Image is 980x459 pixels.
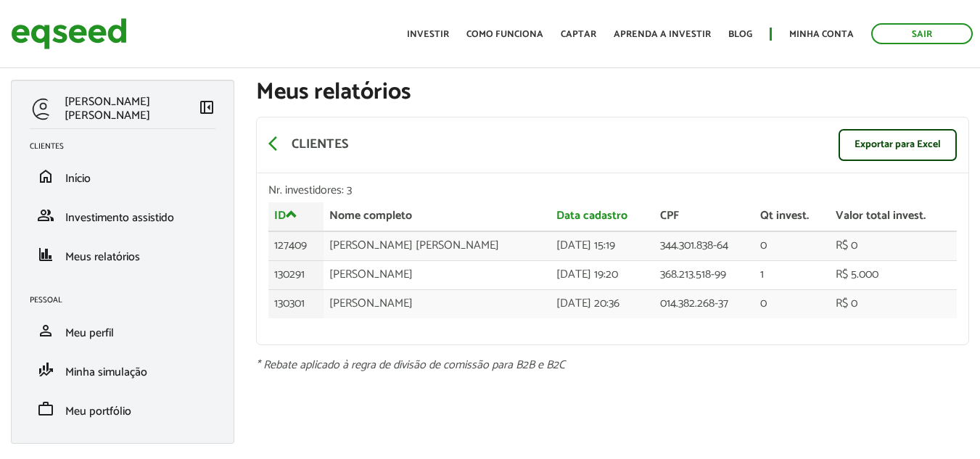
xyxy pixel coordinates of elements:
[37,207,54,224] span: group
[19,389,226,429] li: Meu portfólio
[324,202,551,231] th: Nome completo
[19,196,226,235] li: Investimento assistido
[324,289,551,318] td: [PERSON_NAME]
[65,323,114,343] span: Meu perfil
[30,400,215,418] a: workMeu portfólio
[65,95,197,123] p: [PERSON_NAME] [PERSON_NAME]
[11,15,127,53] img: EqSeed
[830,260,957,289] td: R$ 5.000
[754,289,830,318] td: 0
[37,400,54,418] span: work
[268,260,324,289] td: 130291
[551,260,654,289] td: [DATE] 19:20
[19,311,226,350] li: Meu perfil
[654,231,754,260] td: 344.301.838-64
[65,208,174,228] span: Investimento assistido
[551,289,654,318] td: [DATE] 20:36
[198,99,215,119] a: Colapsar menu
[256,355,565,375] em: * Rebate aplicado à regra de divisão de comissão para B2B e B2C
[30,322,215,339] a: personMeu perfil
[654,260,754,289] td: 368.213.518-99
[789,30,854,39] a: Minha conta
[65,169,91,189] span: Início
[407,30,449,39] a: Investir
[268,289,324,318] td: 130301
[556,210,627,222] a: Data cadastro
[30,246,215,263] a: financeMeus relatórios
[37,168,54,185] span: home
[37,361,54,379] span: finance_mode
[830,289,957,318] td: R$ 0
[268,231,324,260] td: 127409
[871,23,973,44] a: Sair
[561,30,596,39] a: Captar
[728,30,752,39] a: Blog
[268,135,286,155] a: arrow_back_ios
[256,80,969,105] h1: Meus relatórios
[30,361,215,379] a: finance_modeMinha simulação
[830,231,957,260] td: R$ 0
[754,231,830,260] td: 0
[30,207,215,224] a: groupInvestimento assistido
[274,208,297,222] a: ID
[551,231,654,260] td: [DATE] 15:19
[830,202,957,231] th: Valor total invest.
[754,202,830,231] th: Qt invest.
[324,231,551,260] td: [PERSON_NAME] [PERSON_NAME]
[65,402,131,421] span: Meu portfólio
[19,235,226,274] li: Meus relatórios
[30,296,226,305] h2: Pessoal
[19,157,226,196] li: Início
[466,30,543,39] a: Como funciona
[839,129,957,161] a: Exportar para Excel
[614,30,711,39] a: Aprenda a investir
[19,350,226,389] li: Minha simulação
[30,142,226,151] h2: Clientes
[268,185,957,197] div: Nr. investidores: 3
[654,202,754,231] th: CPF
[37,322,54,339] span: person
[654,289,754,318] td: 014.382.268-37
[198,99,215,116] span: left_panel_close
[292,137,348,153] p: Clientes
[754,260,830,289] td: 1
[324,260,551,289] td: [PERSON_NAME]
[37,246,54,263] span: finance
[268,135,286,152] span: arrow_back_ios
[30,168,215,185] a: homeInício
[65,247,140,267] span: Meus relatórios
[65,363,147,382] span: Minha simulação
